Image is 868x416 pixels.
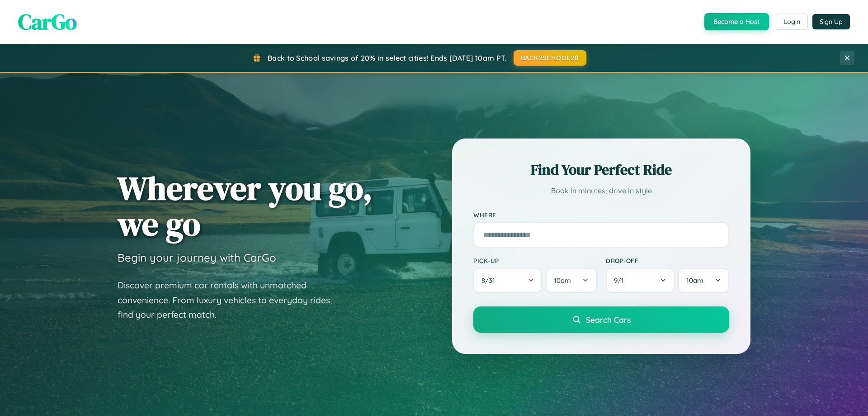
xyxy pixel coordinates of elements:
span: Search Cars [586,315,631,325]
h3: Begin your journey with CarGo [118,251,276,264]
h2: Find Your Perfect Ride [473,160,729,180]
button: 8/31 [473,268,542,293]
p: Discover premium car rentals with unmatched convenience. From luxury vehicles to everyday rides, ... [118,278,344,322]
span: 10am [554,276,571,285]
span: 10am [686,276,703,285]
span: 8 / 31 [481,276,500,285]
span: CarGo [18,7,77,37]
button: Become a Host [704,13,769,30]
button: BACK2SCHOOL20 [514,50,586,66]
button: Sign Up [812,14,850,29]
button: 10am [678,268,729,293]
label: Pick-up [473,257,597,264]
label: Drop-off [606,257,729,264]
button: Login [776,14,808,30]
span: Back to School savings of 20% in select cities! Ends [DATE] 10am PT. [268,53,506,62]
p: Book in minutes, drive in style [473,184,729,197]
button: Search Cars [473,306,729,333]
button: 10am [546,268,597,293]
span: 9 / 1 [614,276,628,285]
label: Where [473,211,729,219]
button: 9/1 [606,268,675,293]
h1: Wherever you go, we go [118,170,373,242]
